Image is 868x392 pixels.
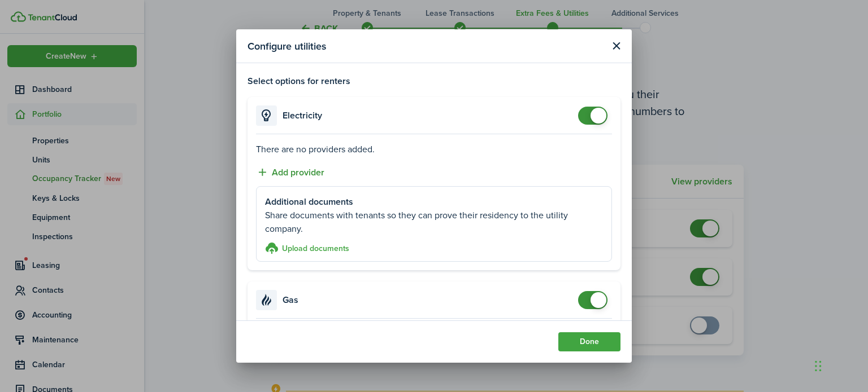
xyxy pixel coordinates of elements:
[248,35,326,57] modal-title: Configure utilities
[815,349,822,383] div: Drag
[256,165,324,179] button: Add provider
[248,74,620,88] p: Select options for renters
[609,39,623,53] button: Close modal
[680,270,868,392] iframe: Chat Widget
[265,209,603,236] p: Share documents with tenants so they can prove their residency to the utility company.
[265,195,603,209] p: Additional documents
[282,243,349,254] h3: Upload documents
[256,143,612,156] p: There are no providers added.
[558,332,620,351] button: Done
[283,293,298,307] h4: Gas
[283,109,322,122] h4: Electricity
